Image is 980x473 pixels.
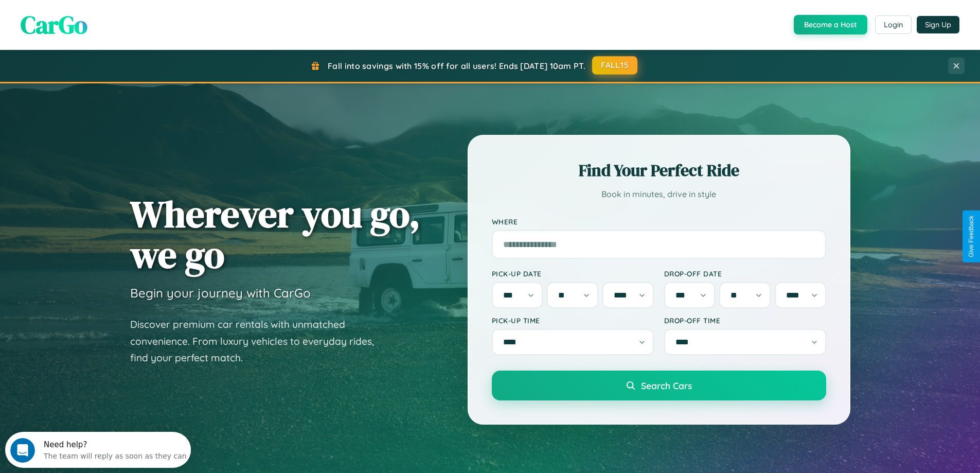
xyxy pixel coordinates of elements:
[492,269,654,278] label: Pick-up Date
[5,432,191,468] iframe: Intercom live chat discovery launcher
[794,15,867,34] button: Become a Host
[592,56,637,75] button: FALL15
[492,316,654,325] label: Pick-up Time
[39,9,182,17] div: Need help?
[492,159,826,182] h2: Find Your Perfect Ride
[492,371,826,400] button: Search Cars
[875,15,912,34] button: Login
[641,380,692,391] span: Search Cars
[328,61,585,71] span: Fall into savings with 15% off for all users! Ends [DATE] 10am PT.
[492,217,826,226] label: Where
[130,285,311,301] h3: Begin your journey with CarGo
[4,4,191,32] div: Open Intercom Messenger
[492,187,826,202] p: Book in minutes, drive in style
[130,316,387,366] p: Discover premium car rentals with unmatched convenience. From luxury vehicles to everyday rides, ...
[39,17,182,28] div: The team will reply as soon as they can
[917,16,959,33] button: Sign Up
[21,8,87,42] span: CarGo
[664,316,826,325] label: Drop-off Time
[10,438,35,463] iframe: Intercom live chat
[968,216,975,257] div: Give Feedback
[664,269,826,278] label: Drop-off Date
[130,194,420,275] h1: Wherever you go, we go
